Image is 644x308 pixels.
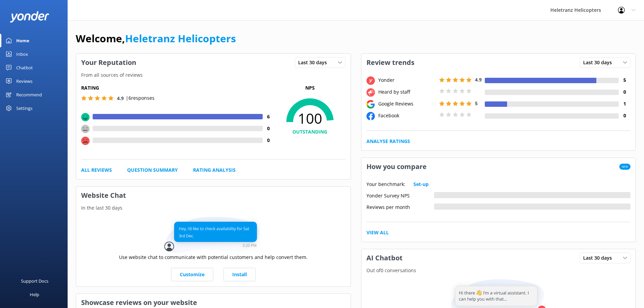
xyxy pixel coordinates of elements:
[377,88,437,96] div: Heard by staff
[475,100,478,106] span: 5
[117,95,124,101] span: 4.9
[223,268,256,281] a: Install
[16,34,29,47] div: Home
[16,74,32,88] div: Reviews
[76,30,236,47] h1: Welcome,
[16,88,42,101] div: Recommend
[377,112,437,119] div: Facebook
[413,181,429,188] a: Set-up
[119,254,308,261] p: Use website chat to communicate with potential customers and help convert them.
[16,61,33,74] div: Chatbot
[126,94,154,102] p: | 6 responses
[263,113,275,120] h4: 6
[164,217,262,254] img: conversation...
[366,229,389,236] a: View All
[263,137,275,144] h4: 0
[361,54,420,71] h3: Review trends
[475,76,482,83] span: 4.9
[81,84,275,92] h5: Rating
[81,166,112,174] a: All Reviews
[275,128,345,136] h4: OUTSTANDING
[366,204,434,210] div: Reviews per month
[76,204,351,212] p: In the last 30 days
[361,267,636,274] p: Out of 0 conversations
[298,59,331,66] span: Last 30 days
[76,187,351,204] h3: Website Chat
[21,274,48,288] div: Support Docs
[16,101,32,115] div: Settings
[125,31,236,45] a: Heletranz Helicopters
[30,288,39,301] div: Help
[583,59,616,66] span: Last 30 days
[193,166,236,174] a: Rating Analysis
[377,76,437,84] div: Yonder
[619,100,630,108] h4: 1
[619,164,630,170] span: New
[361,249,408,267] h3: AI Chatbot
[366,181,405,188] p: Your benchmark:
[619,76,630,84] h4: 5
[619,88,630,96] h4: 0
[10,11,49,22] img: yonder-white-logo.png
[263,125,275,132] h4: 0
[366,192,434,198] div: Yonder Survey NPS
[619,112,630,119] h4: 0
[275,110,345,127] span: 100
[76,54,141,71] h3: Your Reputation
[275,84,345,92] p: NPS
[171,268,213,281] a: Customize
[377,100,437,108] div: Google Reviews
[127,166,178,174] a: Question Summary
[583,254,616,262] span: Last 30 days
[76,71,351,79] p: From all sources of reviews
[366,138,410,145] a: Analyse Ratings
[361,158,432,175] h3: How you compare
[16,47,28,61] div: Inbox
